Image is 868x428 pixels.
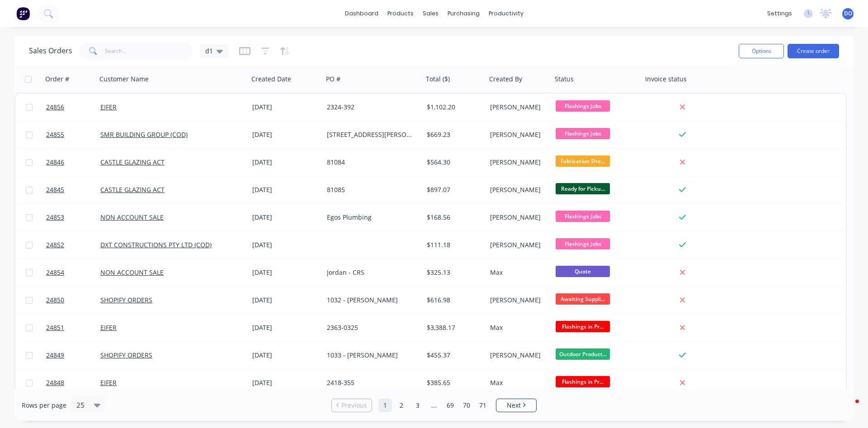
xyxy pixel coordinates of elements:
[46,351,64,360] span: 24849
[556,155,610,167] span: Fabrication She...
[427,185,480,194] div: $897.07
[490,378,546,387] div: Max
[427,378,480,387] div: $385.65
[46,378,64,387] span: 24848
[340,7,383,20] a: dashboard
[46,314,100,341] a: 24851
[100,130,188,139] a: SMR BUILDING GROUP (COD)
[22,401,66,410] span: Rows per page
[327,185,415,194] div: 81085
[252,130,320,139] div: [DATE]
[327,103,415,112] div: 2324-392
[100,378,117,387] a: EIFER
[490,268,546,277] div: Max
[476,399,490,412] a: Page 71
[100,158,165,166] a: CASTLE GLAZING ACT
[788,44,839,58] button: Create order
[100,268,164,277] a: NON ACCOUNT SALE
[418,7,443,20] div: sales
[490,103,546,112] div: [PERSON_NAME]
[427,351,480,360] div: $455.37
[205,46,213,56] span: d1
[100,103,117,111] a: EIFER
[427,268,480,277] div: $325.13
[427,130,480,139] div: $669.23
[496,401,536,410] a: Next page
[46,103,64,112] span: 24856
[46,323,64,332] span: 24851
[556,376,610,387] span: Flashings in Pr...
[332,401,372,410] a: Previous page
[556,321,610,332] span: Flashings in Pr...
[427,296,480,305] div: $616.98
[46,240,64,249] span: 24852
[46,287,100,314] a: 24850
[46,176,100,203] a: 24845
[105,42,193,60] input: Search...
[46,268,64,277] span: 24854
[251,75,291,84] div: Created Date
[763,7,797,20] div: settings
[46,369,100,396] a: 24848
[327,296,415,305] div: 1032 - [PERSON_NAME]
[645,75,687,84] div: Invoice status
[327,158,415,167] div: 81084
[490,185,546,194] div: [PERSON_NAME]
[46,204,100,231] a: 24853
[252,103,320,112] div: [DATE]
[252,323,320,332] div: [DATE]
[844,9,852,18] span: DO
[252,158,320,167] div: [DATE]
[252,351,320,360] div: [DATE]
[556,266,610,277] span: Quote
[556,128,610,139] span: Flashings Jobs
[46,149,100,176] a: 24846
[383,7,418,20] div: products
[427,103,480,112] div: $1,102.20
[46,259,100,286] a: 24854
[252,185,320,194] div: [DATE]
[252,378,320,387] div: [DATE]
[341,401,367,410] span: Previous
[490,213,546,222] div: [PERSON_NAME]
[490,323,546,332] div: Max
[427,323,480,332] div: $3,388.17
[252,240,320,249] div: [DATE]
[490,158,546,167] div: [PERSON_NAME]
[837,397,859,419] iframe: Intercom live chat
[555,75,574,84] div: Status
[46,213,64,222] span: 24853
[100,185,165,194] a: CASTLE GLAZING ACT
[507,401,521,410] span: Next
[556,183,610,194] span: Ready for Picku...
[484,7,528,20] div: productivity
[427,240,480,249] div: $111.18
[252,296,320,305] div: [DATE]
[443,7,484,20] div: purchasing
[490,351,546,360] div: [PERSON_NAME]
[100,323,117,332] a: EIFER
[99,75,149,84] div: Customer Name
[46,158,64,167] span: 24846
[395,399,408,412] a: Page 2
[443,399,457,412] a: Page 69
[739,44,784,58] button: Options
[556,348,610,360] span: Outdoor Product...
[327,130,415,139] div: [STREET_ADDRESS][PERSON_NAME]
[427,158,480,167] div: $564.30
[327,323,415,332] div: 2363-0325
[46,342,100,369] a: 24849
[29,47,72,55] h1: Sales Orders
[46,121,100,148] a: 24855
[427,399,441,412] a: Jump forward
[427,213,480,222] div: $168.56
[556,293,610,305] span: Awaiting Suppli...
[45,75,69,84] div: Order #
[327,378,415,387] div: 2418-355
[46,94,100,121] a: 24856
[46,231,100,259] a: 24852
[490,296,546,305] div: [PERSON_NAME]
[46,185,64,194] span: 24845
[327,268,415,277] div: Jordan - CRS
[460,399,473,412] a: Page 70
